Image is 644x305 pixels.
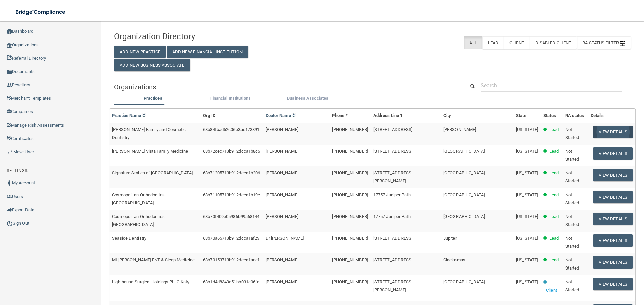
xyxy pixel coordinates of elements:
[593,234,633,247] button: View Details
[112,149,188,154] span: [PERSON_NAME] Vista Family Medicine
[144,96,162,101] span: Practices
[192,94,269,104] li: Financial Institutions
[516,236,538,241] span: [US_STATE]
[549,234,559,242] p: Lead
[114,94,192,104] li: Practices
[546,286,557,294] p: Client
[549,126,559,134] p: Lead
[266,149,298,154] span: [PERSON_NAME]
[112,127,186,140] span: [PERSON_NAME] Family and Cosmetic Dentistry
[620,41,625,46] img: icon-filter@2x.21656d0b.png
[504,36,530,49] label: Client
[593,256,633,269] button: View Details
[266,279,298,284] span: [PERSON_NAME]
[7,194,12,199] img: icon-users.e205127d.png
[112,279,189,284] span: Lighthouse Surgical Holdings PLLC Katy
[588,109,635,123] th: Details
[112,257,195,262] span: Mt [PERSON_NAME] ENT & Sleep Medicine
[530,36,577,49] label: Disabled Client
[329,109,370,123] th: Phone #
[443,192,485,197] span: [GEOGRAPHIC_DATA]
[114,59,190,71] button: Add New Business Associate
[516,149,538,154] span: [US_STATE]
[272,94,343,102] label: Business Associates
[114,83,455,91] h5: Organizations
[7,220,13,226] img: ic_power_dark.7ecde6b1.png
[7,207,12,213] img: icon-export.b9366987.png
[266,113,296,118] a: Doctor Name
[373,170,413,183] span: [STREET_ADDRESS][PERSON_NAME]
[562,109,588,123] th: RA status
[516,279,538,284] span: [US_STATE]
[112,236,146,241] span: Seaside Dentistry
[7,69,12,75] img: icon-documents.8dae5593.png
[266,192,298,197] span: [PERSON_NAME]
[210,96,251,101] span: Financial Institutions
[443,279,485,284] span: [GEOGRAPHIC_DATA]
[593,147,633,160] button: View Details
[373,149,413,154] span: [STREET_ADDRESS]
[266,214,298,219] span: [PERSON_NAME]
[565,170,579,183] span: Not Started
[195,94,266,102] label: Financial Institutions
[332,170,368,175] span: [PHONE_NUMBER]
[443,149,485,154] span: [GEOGRAPHIC_DATA]
[373,257,413,262] span: [STREET_ADDRESS]
[549,191,559,199] p: Lead
[582,40,625,45] span: RA Status Filter
[565,279,579,292] span: Not Started
[332,236,368,241] span: [PHONE_NUMBER]
[464,36,482,49] label: All
[117,94,188,102] label: Practices
[593,169,633,181] button: View Details
[565,236,579,249] span: Not Started
[516,214,538,219] span: [US_STATE]
[481,79,622,92] input: Search
[112,192,167,205] span: Cosmopolitan Orthodontics - [GEOGRAPHIC_DATA]
[516,170,538,175] span: [US_STATE]
[549,256,559,264] p: Lead
[287,96,328,101] span: Business Associates
[114,32,279,41] h4: Organization Directory
[516,257,538,262] span: [US_STATE]
[200,109,263,123] th: Org ID
[7,43,12,48] img: organization-icon.f8decf85.png
[516,192,538,197] span: [US_STATE]
[441,109,513,123] th: City
[371,109,441,123] th: Address Line 1
[114,46,166,58] button: Add New Practice
[332,279,368,284] span: [PHONE_NUMBER]
[7,149,13,155] img: briefcase.64adab9b.png
[513,109,541,123] th: State
[203,279,259,284] span: 68b1d4d8349e51bb031e06fd
[167,46,248,58] button: Add New Financial Institution
[516,127,538,132] span: [US_STATE]
[112,214,167,227] span: Cosmopolitan Orthodontics - [GEOGRAPHIC_DATA]
[266,127,298,132] span: [PERSON_NAME]
[593,126,633,138] button: View Details
[269,94,346,104] li: Business Associate
[332,149,368,154] span: [PHONE_NUMBER]
[565,127,579,140] span: Not Started
[332,257,368,262] span: [PHONE_NUMBER]
[332,127,368,132] span: [PHONE_NUMBER]
[443,127,476,132] span: [PERSON_NAME]
[7,29,12,34] img: ic_dashboard_dark.d01f4a41.png
[10,5,72,19] img: bridge_compliance_login_screen.278c3ca4.svg
[203,214,259,219] span: 68b70f409e05986b99a68144
[593,213,633,225] button: View Details
[266,257,298,262] span: [PERSON_NAME]
[203,257,259,262] span: 68b70153713b912dcca1acef
[593,191,633,203] button: View Details
[565,192,579,205] span: Not Started
[7,83,12,88] img: ic_reseller.de258add.png
[373,192,411,197] span: 17757 Juniper Path
[203,149,260,154] span: 68b72cec713b912dcca1b8c6
[266,236,304,241] span: Dr [PERSON_NAME]
[203,170,260,175] span: 68b71205713b912dcca1b206
[549,169,559,177] p: Lead
[266,170,298,175] span: [PERSON_NAME]
[203,236,259,241] span: 68b70a65713b912dcca1af23
[332,214,368,219] span: [PHONE_NUMBER]
[373,236,413,241] span: [STREET_ADDRESS]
